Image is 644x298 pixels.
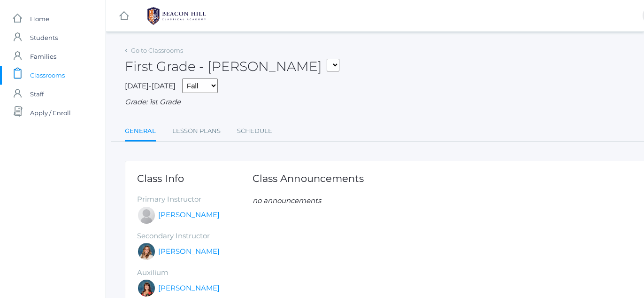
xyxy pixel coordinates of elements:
[253,173,364,184] h1: Class Announcements
[158,210,220,220] a: [PERSON_NAME]
[237,122,272,141] a: Schedule
[30,47,56,66] span: Families
[30,28,58,47] span: Students
[137,206,156,225] div: Jaimie Watson
[30,103,71,122] span: Apply / Enroll
[137,173,253,184] h1: Class Info
[30,9,49,28] span: Home
[253,196,321,205] em: no announcements
[137,242,156,261] div: Liv Barber
[125,59,339,74] h2: First Grade - [PERSON_NAME]
[158,283,220,294] a: [PERSON_NAME]
[137,232,253,240] h5: Secondary Instructor
[30,85,44,103] span: Staff
[30,66,65,85] span: Classrooms
[141,4,212,28] img: BHCALogos-05-308ed15e86a5a0abce9b8dd61676a3503ac9727e845dece92d48e8588c001991.png
[137,269,253,277] h5: Auxilium
[125,122,156,142] a: General
[137,279,156,298] div: Heather Wallock
[158,246,220,257] a: [PERSON_NAME]
[172,122,221,141] a: Lesson Plans
[137,196,253,204] h5: Primary Instructor
[131,47,183,54] a: Go to Classrooms
[125,81,176,90] span: [DATE]-[DATE]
